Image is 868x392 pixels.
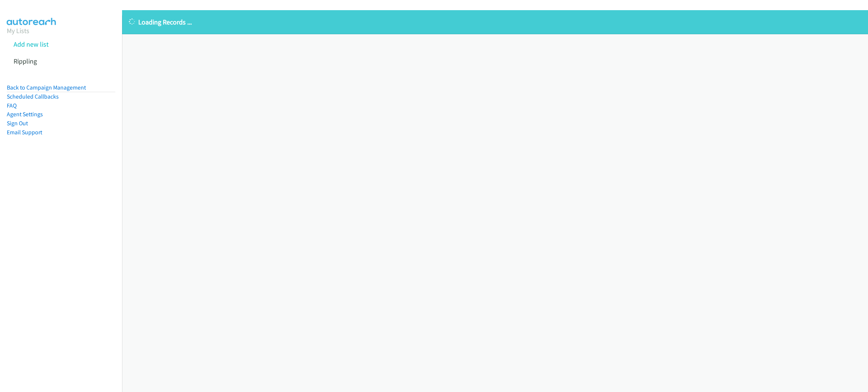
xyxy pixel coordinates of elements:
[7,26,29,35] a: My Lists
[7,129,42,136] a: Email Support
[7,84,86,91] a: Back to Campaign Management
[7,111,43,118] a: Agent Settings
[14,57,37,65] a: Rippling
[129,17,861,27] p: Loading Records ...
[7,120,28,127] a: Sign Out
[7,102,17,109] a: FAQ
[14,40,49,49] a: Add new list
[7,93,59,100] a: Scheduled Callbacks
